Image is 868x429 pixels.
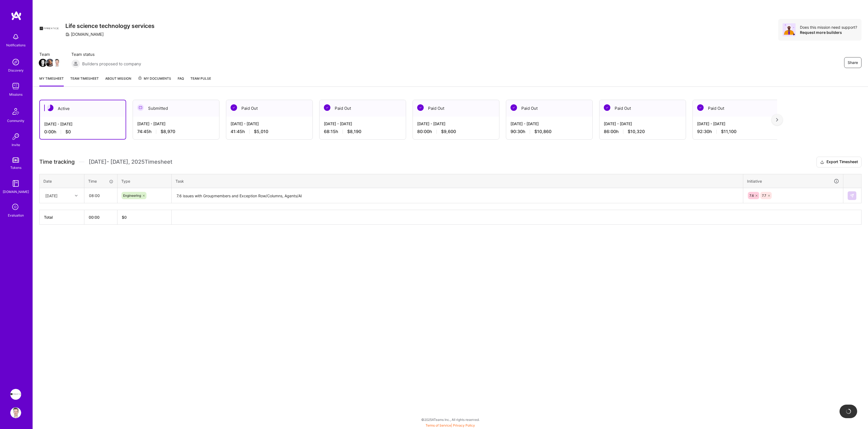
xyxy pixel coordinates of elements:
img: Team Member Avatar [53,59,61,67]
img: guide book [10,178,21,189]
textarea: 7.6 issues with Groupmembers and Exception Row/Columns, Agents/AI [172,189,742,203]
button: Export Timesheet [816,157,861,167]
span: [DATE] - [DATE] , 2025 Timesheet [89,159,172,165]
div: Evaluation [8,212,24,218]
a: Team Member Avatar [53,58,60,67]
div: Request more builders [800,30,857,35]
div: Paid Out [599,100,686,117]
div: Submitted [133,100,219,117]
span: Share [848,60,858,65]
img: Builders proposed to company [71,59,80,68]
div: [DATE] - [DATE] [324,121,401,127]
div: [DATE] - [DATE] [137,121,215,127]
span: $9,600 [441,129,456,134]
div: Paid Out [693,100,779,117]
div: [DATE] - [DATE] [510,121,588,127]
img: Submitted [137,104,144,111]
div: 90:30 h [510,129,588,134]
a: Team Member Avatar [46,58,53,67]
i: icon Download [820,159,824,165]
th: Type [117,174,172,188]
div: null [848,191,857,200]
img: Paid Out [604,104,610,111]
div: Invite [12,142,20,148]
a: Privacy Policy [453,423,475,427]
div: Tokens [10,165,21,170]
span: $10,860 [534,129,551,134]
div: 80:00 h [417,129,495,134]
a: Team timesheet [70,76,99,86]
div: Paid Out [413,100,499,117]
div: 0:00 h [44,129,121,135]
span: 7.6 [749,193,754,198]
img: Submit [850,193,854,198]
i: icon Chevron [75,194,78,197]
img: tokens [12,157,19,163]
a: Terms of Service [426,423,451,427]
a: Team Pulse [190,76,211,86]
div: [DATE] - [DATE] [697,121,775,127]
a: My timesheet [39,76,64,86]
div: Initiative [747,178,839,184]
input: HH:MM [85,188,117,203]
span: $5,010 [254,129,268,134]
th: 00:00 [84,210,117,225]
span: $0 [65,129,71,135]
img: Team Member Avatar [46,59,54,67]
div: © 2025 ATeams Inc., All rights reserved. [33,413,868,426]
a: Team Member Avatar [39,58,46,67]
img: Active [47,105,53,111]
div: [DATE] - [DATE] [44,121,121,127]
span: 7.7 [762,193,766,198]
img: Paid Out [231,104,237,111]
span: My Documents [138,76,171,82]
span: Engineering [123,193,141,198]
th: Task [172,174,743,188]
div: [DOMAIN_NAME] [65,31,104,37]
div: Time [88,178,113,184]
span: Team Pulse [190,76,211,80]
img: Community [9,105,22,118]
img: User Avatar [10,407,21,418]
div: Paid Out [226,100,312,117]
span: $8,190 [347,129,361,134]
a: About Mission [105,76,131,86]
img: discovery [10,57,21,67]
div: Active [40,100,126,117]
div: Discovery [8,67,24,73]
div: [DATE] - [DATE] [604,121,681,127]
div: 92:30 h [697,129,775,134]
i: icon SelectionTeam [11,202,21,212]
div: [DOMAIN_NAME] [3,189,29,195]
img: Paid Out [324,104,330,111]
img: Avatar [783,23,796,36]
span: Team status [71,51,141,57]
a: My Documents [138,76,171,86]
div: 74:45 h [137,129,215,134]
div: Missions [9,92,23,97]
img: Paid Out [697,104,704,111]
div: 41:45 h [231,129,308,134]
span: $10,320 [628,129,645,134]
h3: Life science technology services [65,22,155,29]
img: Paid Out [417,104,424,111]
img: teamwork [10,81,21,92]
span: Builders proposed to company [82,61,141,67]
img: logo [11,11,22,21]
th: Total [40,210,84,225]
span: Time tracking [39,159,75,165]
button: Share [844,57,861,68]
th: Date [40,174,84,188]
div: Paid Out [320,100,406,117]
img: Apprentice: Life science technology services [10,389,21,400]
span: $ 0 [122,215,127,220]
div: [DATE] [45,193,58,198]
a: FAQ [178,76,184,86]
img: bell [10,31,21,42]
a: User Avatar [9,407,23,418]
span: | [426,423,475,427]
a: Apprentice: Life science technology services [9,389,23,400]
img: Team Member Avatar [39,59,47,67]
span: $11,100 [721,129,736,134]
div: [DATE] - [DATE] [231,121,308,127]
